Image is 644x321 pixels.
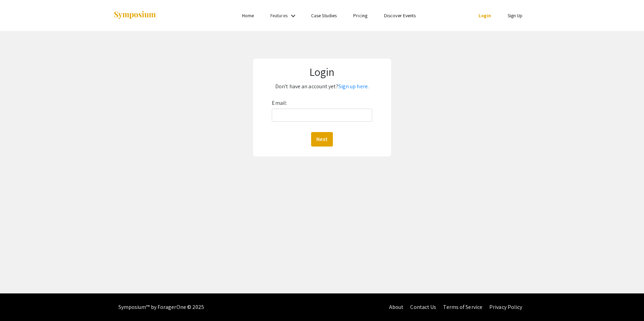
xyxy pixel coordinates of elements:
a: Terms of Service [443,303,482,311]
a: Home [242,12,254,19]
a: About [389,303,404,311]
a: Contact Us [410,303,436,311]
button: Next [311,132,333,147]
div: Symposium™ by ForagerOne © 2025 [118,293,204,321]
a: Sign Up [508,12,523,19]
h1: Login [259,65,385,78]
p: Don't have an account yet? [259,81,385,92]
a: Privacy Policy [489,303,522,311]
a: Sign up here. [338,83,369,90]
a: Case Studies [311,12,337,19]
a: Pricing [353,12,367,19]
img: Symposium by ForagerOne [113,11,156,20]
mat-icon: Expand Features list [289,12,297,20]
a: Login [479,12,491,19]
a: Discover Events [384,12,416,19]
label: Email: [272,98,287,109]
a: Features [270,12,288,19]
